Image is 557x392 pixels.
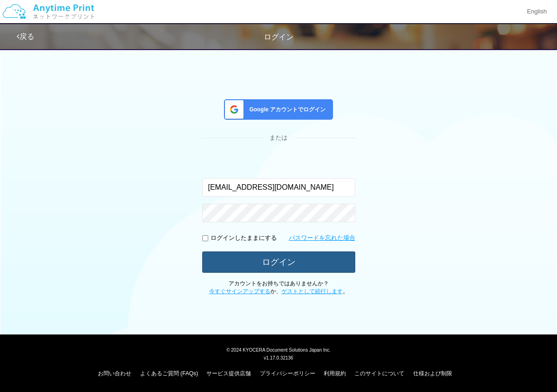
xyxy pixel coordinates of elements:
[211,234,277,243] p: ログインしたままにする
[202,251,355,273] button: ログイン
[354,370,404,377] a: このサイトについて
[206,370,251,377] a: サービス提供店舗
[98,370,131,377] a: お問い合わせ
[209,288,348,295] span: か、 。
[226,347,331,353] span: © 2024 KYOCERA Document Solutions Japan Inc.
[264,355,293,360] span: v1.17.0.32136
[413,370,452,377] a: 仕様および制限
[282,288,343,295] a: ゲストとして続行します
[202,178,355,197] input: メールアドレス
[289,234,355,243] a: パスワードを忘れた場合
[246,106,326,114] span: Google アカウントでログイン
[202,280,355,296] p: アカウントをお持ちではありませんか？
[260,370,315,377] a: プライバシーポリシー
[202,134,355,142] div: または
[264,33,294,41] span: ログイン
[324,370,346,377] a: 利用規約
[17,32,34,40] a: 戻る
[140,370,198,377] a: よくあるご質問 (FAQs)
[209,288,270,295] a: 今すぐサインアップする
